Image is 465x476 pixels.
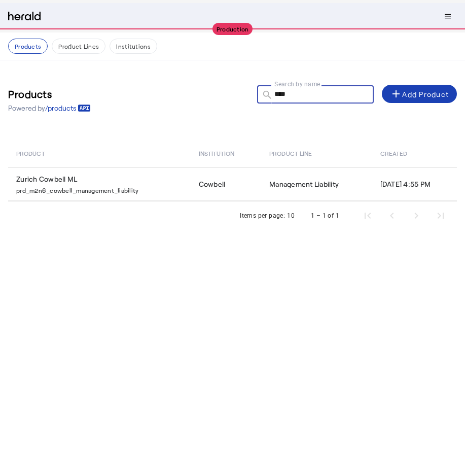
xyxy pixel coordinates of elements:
button: Add Product [382,85,457,103]
td: Management Liability [261,167,372,201]
th: Product Line [261,139,372,167]
div: 1 – 1 of 1 [311,211,339,221]
td: [DATE] 4:55 PM [372,167,457,201]
button: Products [8,39,48,54]
th: Created [372,139,457,167]
mat-icon: search [257,89,274,102]
button: Product Lines [52,39,105,54]
h3: Products [8,87,91,101]
mat-icon: add [390,88,402,100]
th: Institution [191,139,262,167]
div: 10 [287,211,295,221]
div: Add Product [390,88,449,100]
div: Items per page: [240,211,285,221]
button: Institutions [110,39,157,54]
p: prd_m2n6_cowbell_management_liability [16,184,187,194]
p: Powered by [8,103,91,113]
mat-label: Search by name [274,80,320,87]
td: Zurich Cowbell ML [8,167,191,201]
img: Herald Logo [8,12,41,21]
a: /products [45,103,91,113]
th: Product [8,139,191,167]
div: Production [212,23,253,35]
td: Cowbell [191,167,262,201]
